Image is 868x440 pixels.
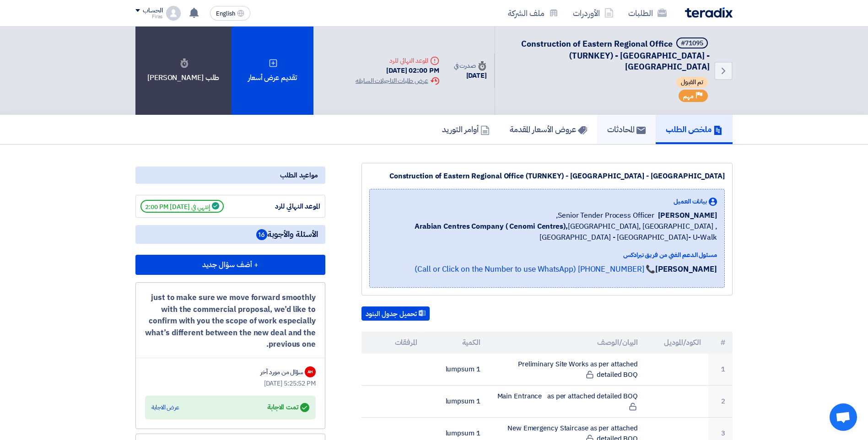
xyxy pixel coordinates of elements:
span: 16 [256,229,267,240]
a: ملف الشركة [501,2,566,24]
a: المحادثات [597,115,656,144]
div: تقديم عرض أسعار [231,27,313,115]
div: الحساب [143,7,162,15]
button: + أضف سؤال جديد [135,255,325,275]
div: just to make sure we move forward smoothly with the commercial proposal, we’d like to confirm wit... [145,292,316,350]
th: # [708,332,733,354]
a: 📞 [PHONE_NUMBER] (Call or Click on the Number to use WhatsApp) [415,263,655,275]
a: الطلبات [621,2,674,24]
span: Senior Tender Process Officer, [556,210,654,221]
button: English [210,6,250,21]
a: الأوردرات [566,2,621,24]
div: AH [305,366,316,377]
b: Arabian Centres Company ( Cenomi Centres), [415,221,568,232]
td: 1 lumpsum [425,354,488,386]
h5: أوامر التوريد [442,124,490,134]
h5: عروض الأسعار المقدمة [510,124,587,134]
div: دردشة مفتوحة [830,403,857,431]
span: Construction of Eastern Regional Office (TURNKEY) - [GEOGRAPHIC_DATA] - [GEOGRAPHIC_DATA] [521,38,710,73]
div: الموعد النهائي للرد [252,201,320,212]
div: [DATE] 5:25:52 PM [145,379,316,388]
div: تمت الاجابة [267,401,309,414]
h5: Construction of Eastern Regional Office (TURNKEY) - Nakheel Mall - Dammam [506,38,710,72]
div: طلب [PERSON_NAME] [135,27,231,115]
th: الكود/الموديل [645,332,708,354]
div: Construction of Eastern Regional Office (TURNKEY) - [GEOGRAPHIC_DATA] - [GEOGRAPHIC_DATA] [369,171,725,182]
div: مواعيد الطلب [135,166,325,184]
span: بيانات العميل [674,197,707,206]
td: 1 lumpsum [425,386,488,418]
h5: ملخص الطلب [666,124,722,134]
a: عروض الأسعار المقدمة [500,115,597,144]
span: English [216,11,235,17]
td: Main Entrance as per attached detailed BOQ [488,386,646,418]
span: [PERSON_NAME] [658,210,717,221]
a: ملخص الطلب [656,115,733,144]
button: تحميل جدول البنود [361,306,430,321]
td: 2 [708,386,733,418]
span: إنتهي في [DATE] 2:00 PM [140,200,224,213]
th: المرفقات [361,332,425,354]
span: الأسئلة والأجوبة [256,229,318,240]
div: [DATE] 02:00 PM [356,65,439,76]
div: [DATE] [454,70,487,81]
a: أوامر التوريد [432,115,500,144]
th: الكمية [425,332,488,354]
div: مسئول الدعم الفني من فريق تيرادكس [377,250,717,260]
td: Preliminary Site Works as per attached detailed BOQ [488,354,646,386]
span: تم القبول [676,77,708,88]
th: البيان/الوصف [488,332,646,354]
div: سؤال من مورد آخر [260,367,303,377]
img: Teradix logo [685,7,733,18]
div: Firas [135,14,162,19]
div: #71095 [681,40,703,47]
div: عرض طلبات التاجيلات السابقه [356,76,439,86]
div: صدرت في [454,61,487,70]
div: الموعد النهائي للرد [356,56,439,65]
h5: المحادثات [607,124,646,134]
td: 1 [708,354,733,386]
img: profile_test.png [166,6,181,21]
strong: [PERSON_NAME] [655,263,717,275]
div: عرض الاجابة [151,403,179,412]
span: مهم [683,92,694,101]
span: [GEOGRAPHIC_DATA], [GEOGRAPHIC_DATA] ,[GEOGRAPHIC_DATA] - [GEOGRAPHIC_DATA]- U-Walk [377,221,717,243]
